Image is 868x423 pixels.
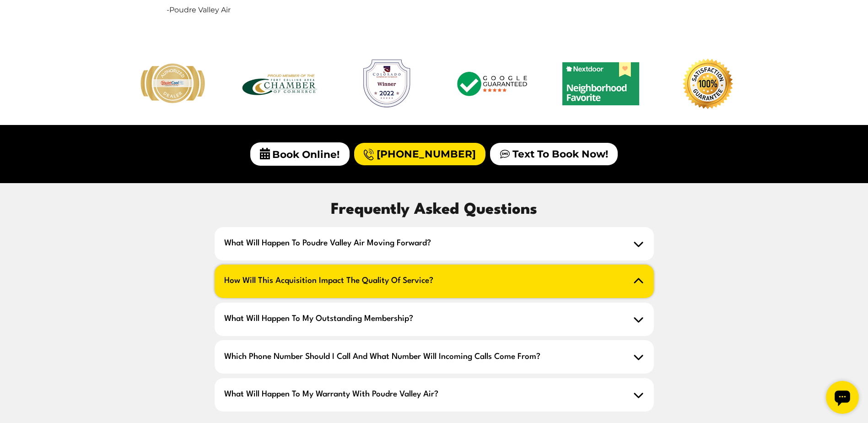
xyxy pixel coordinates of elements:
[348,59,426,112] div: slide 7
[250,142,350,166] span: Book Online!
[241,70,318,100] div: slide 6
[215,265,654,298] span: How will this acquisition impact the quality of service?
[215,303,654,336] span: What will happen to my outstanding membership?
[114,51,755,120] ul: carousel
[215,340,654,374] span: Which phone number should I call and what number will incoming calls come from?
[167,4,702,17] p: -Poudre Valley Air
[354,143,485,166] a: [PHONE_NUMBER]
[562,62,639,106] img: Nextdoor - Neighborhood Favorite
[683,59,733,109] img: 100% Satisfaction Guaranteed
[669,59,747,113] div: slide 10
[562,62,640,109] div: slide 9
[331,198,537,222] span: Frequently Asked Questions
[215,378,654,412] span: What will happen to my warranty with Poudre Valley Air?
[455,70,533,102] div: slide 8
[134,62,211,109] div: slide 5
[455,70,532,98] img: Google Guaranteed
[4,4,37,37] div: Open chat widget
[241,70,318,97] img: Fort Collins Chamber of Commerce member
[490,143,618,166] a: Text To Book Now!
[215,227,654,260] span: What will happen to Poudre Valley Air moving forward?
